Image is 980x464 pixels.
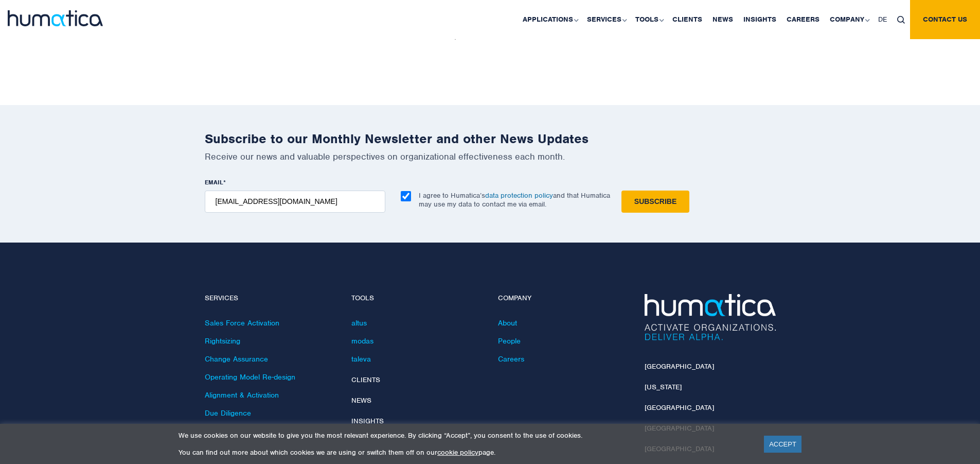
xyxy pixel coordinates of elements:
[351,375,380,384] a: Clients
[351,354,371,364] a: taleva
[351,318,367,328] a: altus
[498,294,629,303] h4: Company
[205,408,251,418] a: Due Diligence
[205,390,279,400] a: Alignment & Activation
[205,372,295,382] a: Operating Model Re-design
[401,191,411,201] input: I agree to Humatica’sdata protection policyand that Humatica may use my data to contact me via em...
[179,431,751,440] p: We use cookies on our website to give you the most relevant experience. By clicking “Accept”, you...
[205,318,279,328] a: Sales Force Activation
[645,403,714,412] a: [GEOGRAPHIC_DATA]
[351,417,384,425] a: Insights
[8,10,103,26] img: logo
[419,191,610,209] p: I agree to Humatica’s and that Humatica may use my data to contact me via email.
[205,131,776,147] h2: Subscribe to our Monthly Newsletter and other News Updates
[205,294,336,303] h4: Services
[645,383,682,391] a: [US_STATE]
[498,336,521,346] a: People
[351,336,373,346] a: modas
[498,354,524,364] a: Careers
[764,436,801,453] a: ACCEPT
[205,336,240,346] a: Rightsizing
[645,294,776,340] img: Humatica
[205,151,776,162] p: Receive our news and valuable perspectives on organizational effectiveness each month.
[878,15,887,24] span: DE
[485,191,553,200] a: data protection policy
[897,16,905,24] img: search_icon
[621,191,689,213] input: Subscribe
[205,178,223,186] span: EMAIL
[498,318,517,328] a: About
[205,191,385,213] input: name@company.com
[351,396,371,405] a: News
[645,362,714,371] a: [GEOGRAPHIC_DATA]
[179,448,751,457] p: You can find out more about which cookies we are using or switch them off on our page.
[437,448,478,457] a: cookie policy
[351,294,483,303] h4: Tools
[205,354,268,364] a: Change Assurance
